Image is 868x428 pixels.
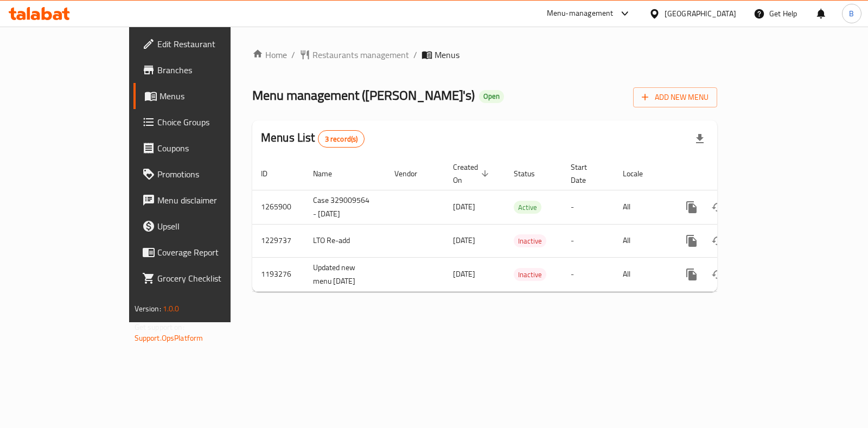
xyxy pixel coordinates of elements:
[435,48,459,61] span: Menus
[514,269,546,281] span: Inactive
[687,126,713,152] div: Export file
[665,8,736,20] div: [GEOGRAPHIC_DATA]
[318,130,365,148] div: Total records count
[157,116,265,129] span: Choice Groups
[133,135,274,161] a: Coupons
[312,48,409,61] span: Restaurants management
[133,83,274,109] a: Menus
[133,239,274,265] a: Coverage Report
[679,228,705,254] button: more
[133,161,274,187] a: Promotions
[679,194,705,220] button: more
[157,168,265,181] span: Promotions
[159,90,265,103] span: Menus
[453,200,475,214] span: [DATE]
[252,157,792,292] table: enhanced table
[157,142,265,155] span: Coupons
[479,90,504,103] div: Open
[642,91,709,104] span: Add New Menu
[157,220,265,233] span: Upsell
[479,92,504,101] span: Open
[562,257,614,291] td: -
[514,234,546,247] div: Inactive
[299,48,409,61] a: Restaurants management
[623,167,657,180] span: Locale
[318,134,365,144] span: 3 record(s)
[133,213,274,239] a: Upsell
[133,187,274,213] a: Menu disclaimer
[633,87,717,107] button: Add New Menu
[562,190,614,224] td: -
[562,224,614,257] td: -
[133,109,274,135] a: Choice Groups
[514,268,546,281] div: Inactive
[453,161,492,187] span: Created On
[157,272,265,285] span: Grocery Checklist
[614,190,670,224] td: All
[453,233,475,247] span: [DATE]
[252,48,717,61] nav: breadcrumb
[453,267,475,281] span: [DATE]
[252,224,304,257] td: 1229737
[514,201,541,214] div: Active
[291,48,295,61] li: /
[413,48,417,61] li: /
[670,157,792,190] th: Actions
[133,265,274,291] a: Grocery Checklist
[163,302,180,316] span: 1.0.0
[514,167,549,180] span: Status
[252,257,304,291] td: 1193276
[614,257,670,291] td: All
[157,37,265,50] span: Edit Restaurant
[135,302,161,316] span: Version:
[304,224,386,257] td: LTO Re-add
[252,190,304,224] td: 1265900
[547,7,614,20] div: Menu-management
[157,194,265,207] span: Menu disclaimer
[304,190,386,224] td: Case 329009564 - [DATE]
[133,31,274,57] a: Edit Restaurant
[705,228,731,254] button: Change Status
[705,194,731,220] button: Change Status
[679,261,705,288] button: more
[313,167,346,180] span: Name
[261,130,365,148] h2: Menus List
[394,167,431,180] span: Vendor
[849,8,854,20] span: B
[514,201,541,214] span: Active
[571,161,601,187] span: Start Date
[304,257,386,291] td: Updated new menu [DATE]
[157,246,265,259] span: Coverage Report
[514,235,546,247] span: Inactive
[705,261,731,288] button: Change Status
[133,57,274,83] a: Branches
[157,63,265,76] span: Branches
[135,320,184,334] span: Get support on:
[261,167,282,180] span: ID
[614,224,670,257] td: All
[135,331,203,345] a: Support.OpsPlatform
[252,83,475,107] span: Menu management ( [PERSON_NAME]'s )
